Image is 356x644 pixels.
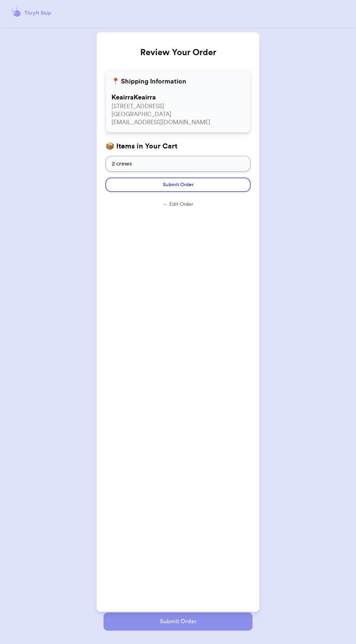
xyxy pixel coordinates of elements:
[105,178,251,192] button: Submit Order
[163,181,194,188] span: Submit Order
[112,103,164,109] span: [STREET_ADDRESS]
[112,159,244,168] p: 2 crews
[105,201,251,208] button: ← Edit Order
[112,110,244,118] p: [GEOGRAPHIC_DATA]
[105,141,251,151] h3: 📦 Items in Your Cart
[112,94,134,101] span: Keairra
[112,118,244,126] p: [EMAIL_ADDRESS][DOMAIN_NAME]
[105,41,251,64] h2: Review Your Order
[112,76,186,86] h3: 📍 Shipping Information
[134,94,156,101] span: Keairra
